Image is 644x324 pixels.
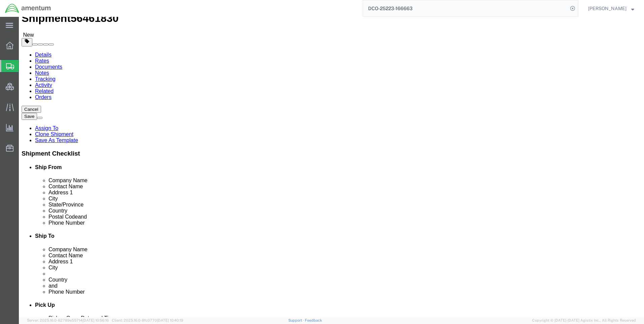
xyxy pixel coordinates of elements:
[83,318,109,322] span: [DATE] 10:56:16
[588,5,626,12] span: Ray Cheatteam
[363,0,568,17] input: Search for shipment number, reference number
[27,318,109,322] span: Server: 2025.16.0-82789e55714
[157,318,183,322] span: [DATE] 10:40:19
[588,4,635,12] button: [PERSON_NAME]
[19,17,644,317] iframe: FS Legacy Container
[288,318,305,322] a: Support
[305,318,322,322] a: Feedback
[532,318,636,323] span: Copyright © [DATE]-[DATE] Agistix Inc., All Rights Reserved
[5,3,51,13] img: logo
[112,318,183,322] span: Client: 2025.16.0-8fc0770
